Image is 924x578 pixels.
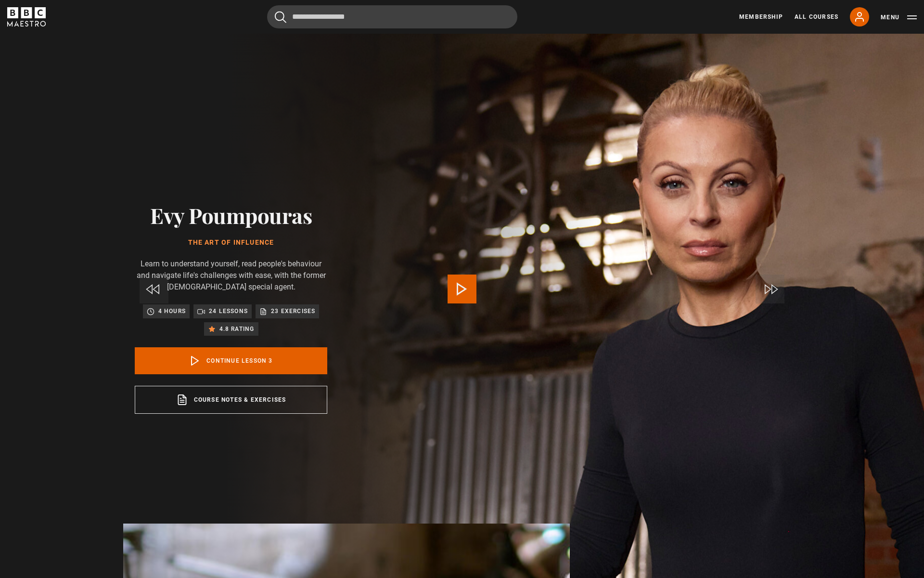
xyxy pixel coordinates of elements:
a: Continue lesson 3 [135,347,327,374]
p: 24 lessons [209,306,248,316]
p: 4 hours [158,306,186,316]
svg: BBC Maestro [7,7,46,26]
p: Learn to understand yourself, read people's behaviour and navigate life's challenges with ease, w... [135,258,327,293]
h2: Evy Poumpouras [135,203,327,227]
a: Course notes & exercises [135,386,327,414]
button: Submit the search query [275,11,286,23]
a: Membership [739,13,783,21]
button: Toggle navigation [881,13,917,22]
input: Search [267,5,517,28]
h1: The Art of Influence [135,239,327,247]
p: 23 exercises [271,306,315,316]
p: 4.8 rating [219,324,255,334]
a: All Courses [795,13,838,21]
